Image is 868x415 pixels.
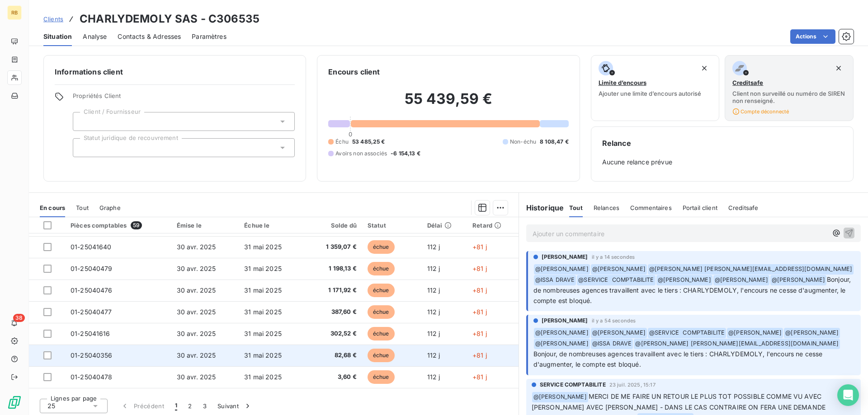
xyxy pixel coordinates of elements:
[656,275,712,285] span: @ [PERSON_NAME]
[591,264,647,275] span: @ [PERSON_NAME]
[312,264,357,273] span: 1 198,13 €
[368,240,395,254] span: échue
[175,401,177,410] span: 1
[244,373,282,381] span: 31 mai 2025
[784,328,840,338] span: @ [PERSON_NAME]
[368,327,395,340] span: échue
[131,221,142,229] span: 59
[80,11,259,27] h3: CHARLYDEMOLY SAS - C306535
[177,265,216,272] span: 30 avr. 2025
[569,204,583,211] span: Tout
[43,15,63,23] span: Clients
[71,286,113,294] span: 01-25040476
[592,254,635,260] span: il y a 14 secondes
[427,330,440,337] span: 112 j
[13,314,25,322] span: 38
[542,317,588,325] span: [PERSON_NAME]
[312,351,357,360] span: 82,68 €
[328,66,380,77] h6: Encours client
[725,55,854,121] button: CreditsafeClient non surveillé ou numéro de SIREN non renseigné.Compte déconnecté
[770,275,826,285] span: @ [PERSON_NAME]
[594,204,619,211] span: Relances
[472,222,513,229] div: Retard
[312,242,357,252] span: 1 359,07 €
[591,339,633,349] span: @ ISSA DRAVE
[40,204,65,211] span: En cours
[634,339,840,349] span: @ [PERSON_NAME] [PERSON_NAME][EMAIL_ADDRESS][DOMAIN_NAME]
[592,318,636,323] span: il y a 54 secondes
[244,243,282,251] span: 31 mai 2025
[713,275,769,285] span: @ [PERSON_NAME]
[648,328,726,338] span: @ SERVICE COMPTABILITE
[192,32,226,41] span: Paramètres
[648,264,854,275] span: @ [PERSON_NAME] [PERSON_NAME][EMAIL_ADDRESS][DOMAIN_NAME]
[177,243,216,251] span: 30 avr. 2025
[540,138,569,146] span: 8 108,47 €
[534,328,590,338] span: @ [PERSON_NAME]
[43,14,63,23] a: Clients
[472,286,487,294] span: +81 j
[177,351,216,359] span: 30 avr. 2025
[368,262,395,275] span: échue
[118,32,181,41] span: Contacts & Adresses
[71,221,166,229] div: Pièces comptables
[177,286,216,294] span: 30 avr. 2025
[177,330,216,337] span: 30 avr. 2025
[352,138,385,146] span: 53 485,25 €
[519,202,564,213] h6: Historique
[427,265,440,272] span: 112 j
[472,265,487,272] span: +81 j
[427,308,440,316] span: 112 j
[540,381,606,389] span: SERVICE COMPTABILITE
[427,351,440,359] span: 112 j
[80,117,88,126] input: Ajouter une valeur
[244,330,282,337] span: 31 mai 2025
[312,222,357,229] div: Solde dû
[427,373,440,381] span: 112 j
[599,90,701,97] span: Ajouter une limite d’encours autorisé
[335,149,387,158] span: Avoirs non associés
[368,349,395,362] span: échue
[312,329,357,338] span: 302,52 €
[510,138,536,146] span: Non-échu
[472,308,487,316] span: +81 j
[7,5,22,20] div: RB
[71,308,112,316] span: 01-25040477
[312,373,357,382] span: 3,60 €
[533,275,853,304] span: Bonjour, de nombreuses agences travaillent avec le tiers : CHARLYDEMOLY, l'encours ne cesse d'aug...
[542,253,588,261] span: [PERSON_NAME]
[472,351,487,359] span: +81 j
[609,382,656,387] span: 23 juil. 2025, 15:17
[591,328,647,338] span: @ [PERSON_NAME]
[427,222,462,229] div: Délai
[728,204,759,211] span: Creditsafe
[99,204,121,211] span: Graphe
[534,339,590,349] span: @ [PERSON_NAME]
[335,138,349,146] span: Échu
[630,204,672,211] span: Commentaires
[732,79,763,86] span: Creditsafe
[71,373,113,381] span: 01-25040478
[80,144,88,152] input: Ajouter une valeur
[602,138,842,149] h6: Relance
[602,158,842,167] span: Aucune relance prévue
[244,308,282,316] span: 31 mai 2025
[427,286,440,294] span: 112 j
[244,222,301,229] div: Échue le
[599,79,646,86] span: Limite d’encours
[73,92,295,105] span: Propriétés Client
[727,328,783,338] span: @ [PERSON_NAME]
[71,243,112,251] span: 01-25041640
[47,401,55,410] span: 25
[534,275,576,285] span: @ ISSA DRAVE
[472,373,487,381] span: +81 j
[7,395,22,410] img: Logo LeanPay
[790,29,835,44] button: Actions
[312,286,357,295] span: 1 171,92 €
[534,264,590,275] span: @ [PERSON_NAME]
[577,275,655,285] span: @ SERVICE COMPTABILITE
[312,308,357,317] span: 387,60 €
[76,204,89,211] span: Tout
[244,265,282,272] span: 31 mai 2025
[71,265,113,272] span: 01-25040479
